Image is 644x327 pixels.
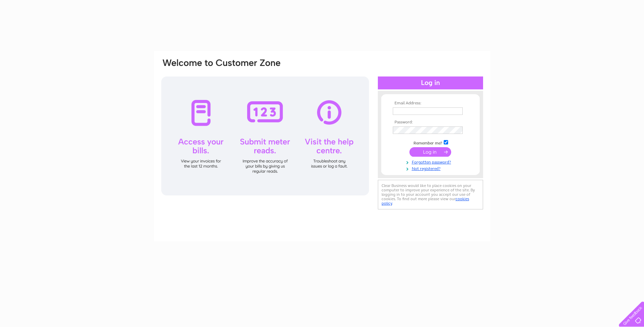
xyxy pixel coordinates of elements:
[382,196,469,206] a: cookies policy
[391,101,470,106] th: Email Address:
[378,180,483,209] div: Clear Business would like to place cookies on your computer to improve your experience of the sit...
[409,147,451,157] input: Submit
[393,158,470,165] a: Forgotten password?
[391,120,470,125] th: Password:
[393,165,470,171] a: Not registered?
[391,139,470,146] td: Remember me?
